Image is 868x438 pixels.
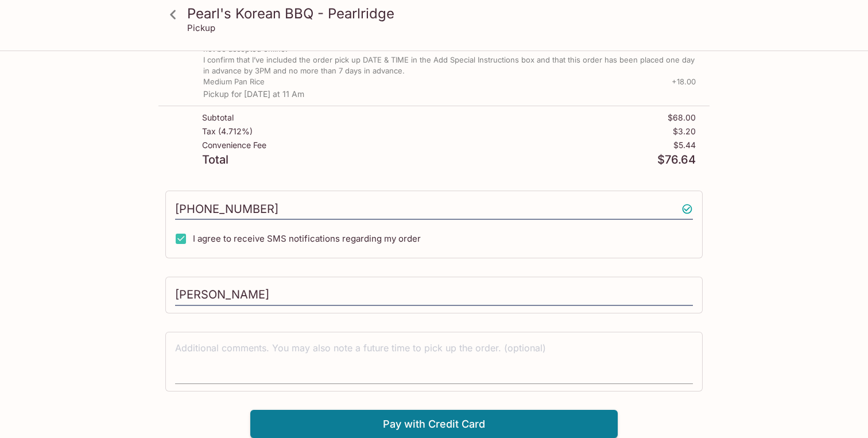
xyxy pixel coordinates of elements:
p: + 18.00 [672,76,696,87]
p: Pickup [187,22,215,33]
p: Subtotal [202,113,234,122]
p: $76.64 [657,154,696,165]
p: Total [202,154,228,165]
p: Convenience Fee [202,141,266,150]
input: Enter phone number [175,198,693,220]
p: Pickup for [DATE] at 11 Am [203,90,696,99]
p: $5.44 [673,141,696,150]
input: Enter first and last name [175,284,693,306]
p: $68.00 [668,113,696,122]
p: Medium Pan Rice [203,76,265,87]
h3: Pearl's Korean BBQ - Pearlridge [187,5,700,22]
span: I agree to receive SMS notifications regarding my order [193,233,421,244]
p: I confirm that I’ve included the order pick up DATE & TIME in the Add Special Instructions box an... [203,55,696,76]
p: Tax ( 4.712% ) [202,127,253,136]
p: $3.20 [673,127,696,136]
